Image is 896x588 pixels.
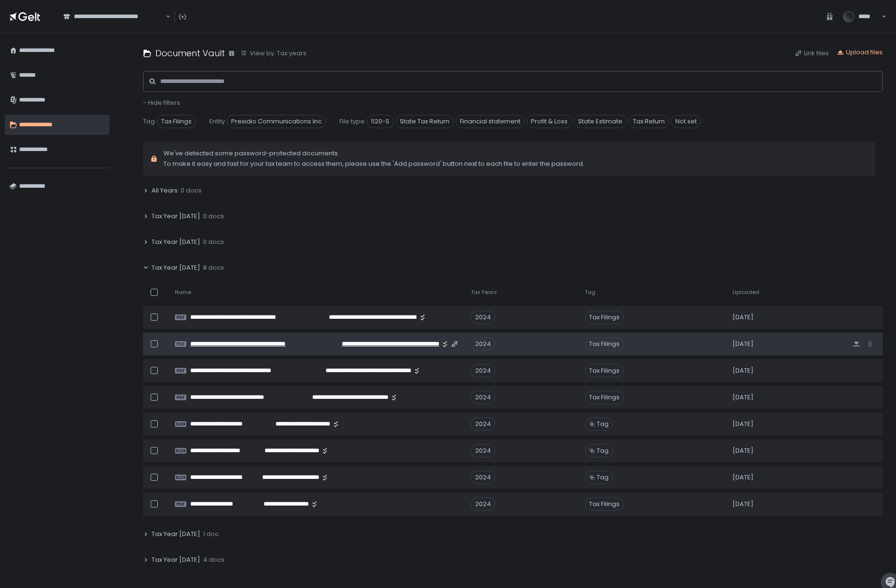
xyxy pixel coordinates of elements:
[471,391,495,404] div: 2024
[203,530,219,538] span: 1 doc
[597,473,609,482] span: Tag
[471,289,497,296] span: Tax Years
[152,212,200,221] span: Tax Year [DATE]
[57,7,171,27] div: Search for option
[203,212,224,221] span: 0 docs
[733,500,753,508] span: [DATE]
[240,49,306,58] button: View by: Tax years
[597,446,609,455] span: Tag
[733,313,753,322] span: [DATE]
[209,117,225,126] span: Entity
[585,289,595,296] span: Tag
[152,556,200,564] span: Tax Year [DATE]
[163,149,584,158] span: We've detected some password-protected documents.
[203,264,224,272] span: 8 docs
[585,391,624,404] span: Tax Filings
[733,420,753,428] span: [DATE]
[152,264,200,272] span: Tax Year [DATE]
[339,117,365,126] span: File type
[597,420,609,428] span: Tag
[175,289,191,296] span: Name
[471,311,495,324] div: 2024
[733,366,753,375] span: [DATE]
[367,115,394,128] span: 1120-S
[471,337,495,351] div: 2024
[471,471,495,484] div: 2024
[396,115,454,128] span: State Tax Return
[585,311,624,324] span: Tax Filings
[471,417,495,431] div: 2024
[585,337,624,351] span: Tax Filings
[152,530,200,538] span: Tax Year [DATE]
[671,115,701,128] span: Not set
[733,473,753,482] span: [DATE]
[629,115,669,128] span: Tax Return
[471,444,495,457] div: 2024
[203,556,224,564] span: 4 docs
[456,115,525,128] span: Financial statement
[836,48,883,57] button: Upload files
[143,117,155,126] span: Tag
[733,446,753,455] span: [DATE]
[574,115,627,128] span: State Estimate
[733,393,753,402] span: [DATE]
[163,160,584,168] span: To make it easy and fast for your tax team to access them, please use the 'Add password' button n...
[794,49,829,58] button: Link files
[471,364,495,377] div: 2024
[585,497,624,511] span: Tax Filings
[471,497,495,511] div: 2024
[157,115,196,128] span: Tax Filings
[143,99,180,107] button: - Hide filters
[527,115,572,128] span: Profit & Loss
[181,186,202,195] span: 0 docs
[152,238,200,246] span: Tax Year [DATE]
[585,364,624,377] span: Tax Filings
[733,289,759,296] span: Uploaded
[227,115,326,128] span: Presidio Communications Inc
[155,47,225,60] h1: Document Vault
[152,186,178,195] span: All Years
[733,340,753,348] span: [DATE]
[203,238,224,246] span: 0 docs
